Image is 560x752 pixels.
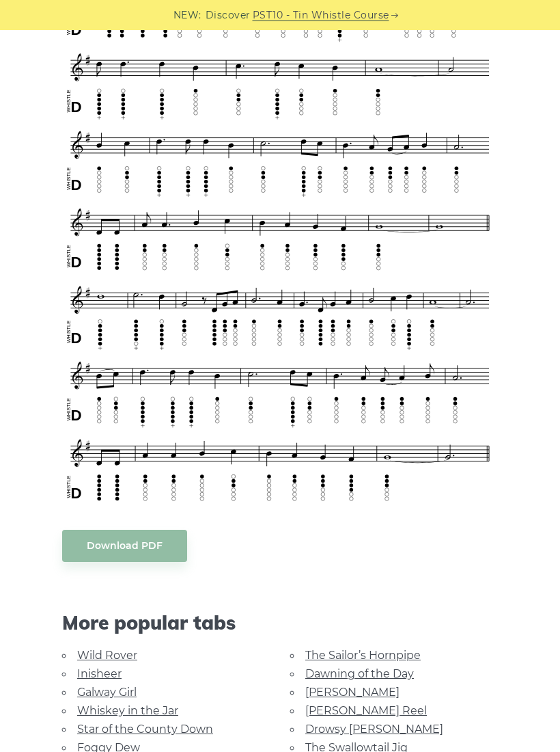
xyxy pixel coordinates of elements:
a: Download PDF [62,530,187,562]
span: More popular tabs [62,611,498,634]
a: PST10 - Tin Whistle Course [253,8,389,23]
a: Inisheer [77,667,122,680]
a: [PERSON_NAME] [305,686,400,699]
a: Wild Rover [77,649,137,662]
span: NEW: [173,8,201,23]
a: Dawning of the Day [305,667,414,680]
a: Whiskey in the Jar [77,704,178,717]
a: Drowsy [PERSON_NAME] [305,723,443,736]
a: [PERSON_NAME] Reel [305,704,427,717]
a: The Sailor’s Hornpipe [305,649,421,662]
a: Galway Girl [77,686,137,699]
a: Star of the County Down [77,723,213,736]
span: Discover [206,8,251,23]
